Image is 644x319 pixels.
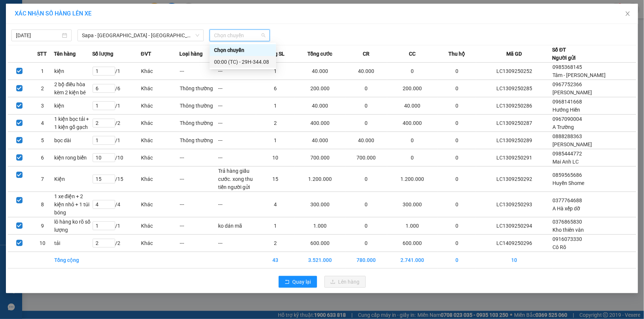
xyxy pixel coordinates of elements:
span: 0967752366 [553,81,582,87]
span: CR [363,50,369,58]
td: --- [179,149,218,166]
td: / 10 [92,149,141,166]
td: Thông thường [179,132,218,149]
td: Thông thường [179,80,218,97]
span: Hướng Hiền [553,107,581,113]
td: 0 [345,115,387,132]
td: --- [218,115,256,132]
td: --- [179,217,218,235]
td: 10 [31,235,54,252]
td: Khác [141,149,179,166]
td: 1.000 [387,217,438,235]
td: kiện rong biển [54,149,92,166]
td: 1.000 [295,217,345,235]
td: 2.741.000 [387,252,438,269]
td: 40.000 [295,132,345,149]
span: Tâm - [PERSON_NAME] [553,72,606,78]
td: 43 [256,252,295,269]
td: 0 [438,192,476,217]
span: 0985444772 [553,151,582,157]
span: Huyền Shome [553,180,585,186]
span: STT [37,50,47,58]
td: Khác [141,97,179,115]
td: 600.000 [295,235,345,252]
td: 0 [438,80,476,97]
td: LC1309250289 [476,132,552,149]
td: Thông thường [179,115,218,132]
td: 6 [256,80,295,97]
td: Khác [141,63,179,80]
td: 0 [345,192,387,217]
td: --- [218,80,256,97]
td: 0 [345,235,387,252]
td: 3.521.000 [295,252,345,269]
td: --- [218,63,256,80]
td: 40.000 [345,132,387,149]
span: 0916073330 [553,236,582,242]
td: 1 [256,217,295,235]
td: Khác [141,217,179,235]
span: 0985368145 [553,64,582,70]
span: Loại hàng [179,50,203,58]
td: --- [218,235,256,252]
td: 300.000 [295,192,345,217]
td: LC1309250252 [476,63,552,80]
td: kiện [54,97,92,115]
span: [PERSON_NAME] [553,141,592,147]
td: 2 [256,235,295,252]
td: 4 [31,115,54,132]
td: LC1409250296 [476,235,552,252]
td: 2 [31,80,54,97]
td: 40.000 [295,63,345,80]
td: / 1 [92,97,141,115]
td: LC1309250285 [476,80,552,97]
span: rollback [285,279,290,285]
td: Khác [141,192,179,217]
td: 10 [476,252,552,269]
td: 400.000 [295,115,345,132]
span: Sapa - Lào Cai - Hà Nội [82,30,199,41]
td: 40.000 [387,97,438,115]
div: Chọn chuyến [214,46,272,54]
td: 1.200.000 [295,166,345,192]
span: A Trường [553,124,574,130]
span: 0376865830 [553,219,582,225]
div: Chọn chuyến [210,44,276,56]
td: 6 [31,149,54,166]
td: 780.000 [345,252,387,269]
td: kiện [54,63,92,80]
td: Khác [141,115,179,132]
button: rollbackQuay lại [279,276,317,288]
td: LC1309250286 [476,97,552,115]
td: 0 [438,97,476,115]
td: Khác [141,132,179,149]
td: 40.000 [345,63,387,80]
td: / 2 [92,115,141,132]
span: close [625,11,631,17]
td: 10 [256,149,295,166]
input: 14/09/2025 [16,31,61,39]
td: 40.000 [295,97,345,115]
td: LC1309250291 [476,149,552,166]
td: 0 [345,166,387,192]
td: Tổng cộng [54,252,92,269]
td: 0 [387,149,438,166]
div: Số ĐT Người gửi [552,46,576,62]
span: Kho thiên vân [553,227,584,233]
td: 1.200.000 [387,166,438,192]
td: 1 [256,63,295,80]
td: 1 [256,132,295,149]
td: 3 [31,97,54,115]
span: Mã GD [506,50,522,58]
td: 0 [438,115,476,132]
td: --- [179,235,218,252]
td: ko dán mã [218,217,256,235]
td: 0 [345,217,387,235]
td: / 2 [92,235,141,252]
span: 0968141668 [553,99,582,105]
span: 0888288363 [553,133,582,139]
span: A Hà xếp dỡ [553,206,581,211]
td: 0 [438,252,476,269]
td: 0 [438,132,476,149]
td: LC1309250292 [476,166,552,192]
